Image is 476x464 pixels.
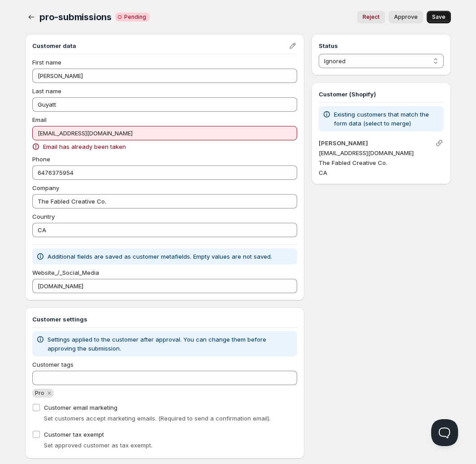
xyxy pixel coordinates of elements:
[44,415,271,422] span: Set customers accept marketing emails. (Required to send a confirmation email).
[35,390,44,396] span: Pro
[32,165,297,180] input: Phone
[319,148,444,157] p: [EMAIL_ADDRESS][DOMAIN_NAME]
[363,13,380,21] span: Reject
[32,223,297,237] input: Country
[319,159,387,166] span: The Fabled Creative Co.
[32,116,47,123] span: Email
[357,11,385,23] button: Reject
[32,269,99,276] span: Website_/_Social_Media
[286,39,299,52] button: Edit
[394,13,418,21] span: Approve
[32,41,288,50] h3: Customer data
[32,97,297,112] input: Last name
[433,137,446,149] button: Link
[44,442,152,449] span: Set approved customer as tax exempt.
[432,13,446,21] span: Save
[389,11,423,23] button: Approve
[334,110,440,128] p: Existing customers that match the form data (select to merge)
[32,126,297,140] input: Email
[32,156,50,163] span: Phone
[39,12,112,22] span: pro-submissions
[32,361,74,368] span: Customer tags
[48,252,272,261] p: Additional fields are saved as customer metafields. Empty values are not saved.
[45,389,53,397] button: Remove Pro
[319,41,444,50] h3: Status
[124,13,146,21] span: Pending
[32,184,59,191] span: Company
[32,69,297,83] input: First name
[44,431,104,438] span: Customer tax exempt
[43,142,126,151] span: Email has already been taken
[32,279,297,293] input: Website_/_Social_Media
[319,169,327,176] span: CA
[427,11,451,23] button: Save
[32,315,297,324] h3: Customer settings
[319,139,368,147] a: [PERSON_NAME]
[431,419,458,446] iframe: Help Scout Beacon - Open
[32,194,297,208] input: Company
[44,404,117,411] span: Customer email marketing
[32,87,61,95] span: Last name
[319,90,444,99] h3: Customer (Shopify)
[48,335,294,353] p: Settings applied to the customer after approval. You can change them before approving the submiss...
[32,59,61,66] span: First name
[32,213,55,220] span: Country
